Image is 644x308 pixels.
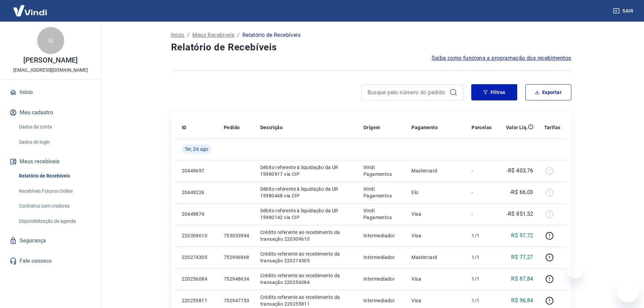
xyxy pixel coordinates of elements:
[511,275,533,283] p: R$ 87,84
[472,297,492,304] p: 1/1
[182,211,213,217] p: 20448874
[23,57,77,64] p: [PERSON_NAME]
[471,84,517,100] button: Filtros
[182,124,187,131] p: ID
[182,297,213,304] p: 220255811
[260,294,353,307] p: Crédito referente ao recebimento da transação 220255811
[472,124,492,131] p: Parcelas
[525,84,571,100] button: Exportar
[8,105,93,120] button: Meu cadastro
[411,297,461,304] p: Visa
[260,186,353,199] p: Débito referente à liquidação da UR 15980468 via CIP
[363,207,401,221] p: Vindi Pagamentos
[182,189,213,196] p: 20449226
[363,186,401,199] p: Vindi Pagamentos
[187,31,190,39] p: /
[472,167,492,174] p: -
[432,54,571,62] a: Saiba como funciona a programação dos recebimentos
[260,272,353,286] p: Crédito referente ao recebimento da transação 220256084
[16,120,93,134] a: Dados da conta
[8,0,52,21] img: Vindi
[224,232,249,239] p: 753053994
[612,5,636,17] button: Sair
[192,31,234,39] a: Meus Recebíveis
[472,254,492,261] p: 1/1
[511,232,533,240] p: R$ 97,72
[16,184,93,198] a: Recebíveis Futuros Online
[507,167,533,175] p: -R$ 403,76
[411,124,438,131] p: Pagamento
[171,41,571,54] h4: Relatório de Recebíveis
[472,189,492,196] p: -
[363,297,401,304] p: Intermediador
[224,297,249,304] p: 752947753
[363,124,380,131] p: Origem
[8,254,93,268] a: Fale conosco
[363,276,401,282] p: Intermediador
[37,27,64,54] div: G
[16,214,93,228] a: Disponibilização de agenda
[367,87,447,97] input: Busque pelo número do pedido
[185,146,209,152] span: Ter, 26 ago
[237,31,239,39] p: /
[182,232,213,239] p: 220309610
[260,251,353,264] p: Crédito referente ao recebimento da transação 220274305
[16,199,93,213] a: Contratos com credores
[511,297,533,305] p: R$ 96,84
[8,154,93,169] button: Meus recebíveis
[16,135,93,149] a: Dados de login
[411,276,461,282] p: Visa
[260,124,283,131] p: Descrição
[8,233,93,248] a: Segurança
[260,207,353,221] p: Débito referente à liquidação da UR 15980142 via CIP
[13,67,88,74] p: [EMAIL_ADDRESS][DOMAIN_NAME]
[260,164,353,177] p: Débito referente à liquidação da UR 15980917 via CIP
[411,254,461,261] p: Mastercard
[182,167,213,174] p: 20449697
[171,31,185,39] a: Início
[411,167,461,174] p: Mastercard
[472,276,492,282] p: 1/1
[363,254,401,261] p: Intermediador
[510,188,533,196] p: -R$ 66,00
[411,189,461,196] p: Elo
[8,85,93,100] a: Início
[411,232,461,239] p: Visa
[472,211,492,217] p: -
[16,169,93,183] a: Relatório de Recebíveis
[544,124,560,131] p: Tarifas
[617,281,639,303] iframe: Botão para abrir a janela de mensagens
[224,254,249,261] p: 752996968
[472,232,492,239] p: 1/1
[363,232,401,239] p: Intermediador
[511,253,533,261] p: R$ 77,27
[224,276,249,282] p: 752948634
[507,210,533,218] p: -R$ 851,52
[411,211,461,217] p: Visa
[260,229,353,242] p: Crédito referente ao recebimento da transação 220309610
[182,276,213,282] p: 220256084
[506,124,528,131] p: Valor Líq.
[363,164,401,177] p: Vindi Pagamentos
[242,31,301,39] p: Relatório de Recebíveis
[569,265,582,278] iframe: Fechar mensagem
[182,254,213,261] p: 220274305
[224,124,240,131] p: Pedido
